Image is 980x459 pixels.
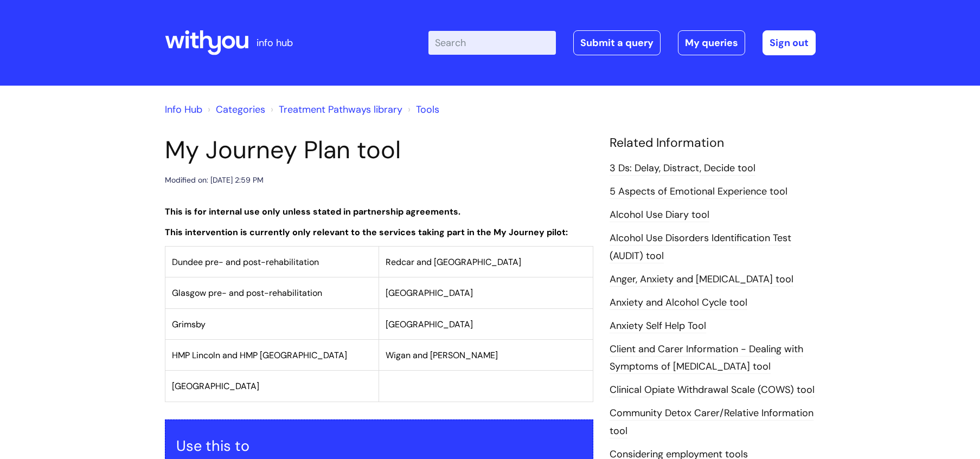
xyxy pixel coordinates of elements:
a: My queries [678,30,745,55]
span: Glasgow pre- and post-rehabilitation [172,287,322,299]
a: Sign out [763,30,816,55]
a: Anxiety and Alcohol Cycle tool [610,296,747,310]
span: Grimsby [172,319,206,330]
input: Search [428,31,556,55]
a: 5 Aspects of Emotional Experience tool [610,185,787,199]
span: [GEOGRAPHIC_DATA] [172,380,259,392]
a: 3 Ds: Delay, Distract, Decide tool [610,161,755,176]
a: Submit a query [573,30,661,55]
a: Anxiety Self Help Tool [610,319,706,333]
a: Categories [216,103,265,116]
a: Clinical Opiate Withdrawal Scale (COWS) tool [610,383,815,397]
a: Anger, Anxiety and [MEDICAL_DATA] tool [610,273,793,287]
li: Solution home [205,101,265,118]
span: [GEOGRAPHIC_DATA] [386,319,473,330]
a: Treatment Pathways library [279,103,402,116]
a: Alcohol Use Diary tool [610,208,709,222]
span: [GEOGRAPHIC_DATA] [386,287,473,299]
li: Treatment Pathways library [268,101,402,118]
strong: This is for internal use only unless stated in partnership agreements. [165,206,460,217]
a: Tools [416,103,439,116]
span: Dundee pre- and post-rehabilitation [172,256,319,268]
li: Tools [405,101,439,118]
a: Alcohol Use Disorders Identification Test (AUDIT) tool [610,231,791,263]
a: Info Hub [165,103,202,116]
span: Redcar and [GEOGRAPHIC_DATA] [386,256,521,268]
a: Community Detox Carer/Relative Information tool [610,406,814,438]
h1: My Journey Plan tool [165,135,593,165]
div: Modified on: [DATE] 2:59 PM [165,173,264,187]
span: HMP Lincoln and HMP [GEOGRAPHIC_DATA] [172,350,347,361]
div: | - [428,30,816,55]
p: info hub [257,34,293,51]
strong: This intervention is currently only relevant to the services taking part in the My Journey pilot: [165,227,568,238]
a: Client and Carer Information - Dealing with Symptoms of [MEDICAL_DATA] tool [610,342,803,374]
h3: Use this to [176,437,582,455]
span: Wigan and [PERSON_NAME] [386,350,498,361]
h4: Related Information [610,135,816,151]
